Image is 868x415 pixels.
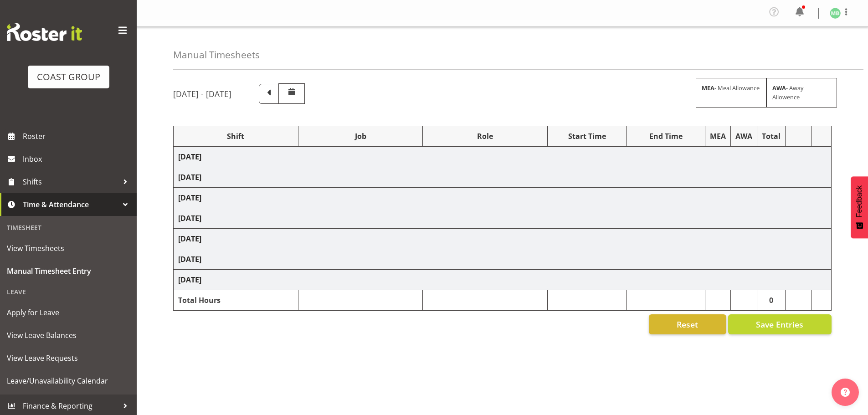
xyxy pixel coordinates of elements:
td: [DATE] [174,270,832,290]
span: Apply for Leave [7,306,130,319]
span: Roster [23,129,132,143]
span: Feedback [855,185,863,217]
span: View Leave Balances [7,328,130,342]
a: Manual Timesheet Entry [2,260,134,282]
img: Rosterit website logo [7,23,82,41]
td: [DATE] [174,208,832,229]
div: COAST GROUP [37,70,100,84]
a: View Timesheets [2,237,134,260]
span: Inbox [23,152,132,166]
span: Leave/Unavailability Calendar [7,374,130,388]
span: View Timesheets [7,241,130,255]
td: [DATE] [174,249,832,270]
button: Reset [649,314,726,334]
a: View Leave Balances [2,324,134,347]
span: Shifts [23,175,118,189]
img: help-xxl-2.png [841,388,850,397]
div: Leave [2,282,134,301]
span: Save Entries [756,318,803,330]
div: Timesheet [2,218,134,237]
div: Start Time [552,131,621,142]
span: Reset [677,318,698,330]
div: - Meal Allowance [696,78,766,107]
a: Apply for Leave [2,301,134,324]
div: Total [762,131,781,142]
h5: [DATE] - [DATE] [173,89,231,99]
span: View Leave Requests [7,351,130,365]
div: - Away Allowence [766,78,837,107]
strong: AWA [772,84,786,92]
span: Time & Attendance [23,198,118,211]
a: View Leave Requests [2,347,134,369]
span: Finance & Reporting [23,399,118,413]
img: mike-bullock1158.jpg [830,8,841,19]
button: Save Entries [728,314,832,334]
td: Total Hours [174,290,298,311]
div: Shift [178,131,293,142]
div: Role [427,131,543,142]
td: 0 [757,290,786,311]
a: Leave/Unavailability Calendar [2,369,134,392]
strong: MEA [702,84,714,92]
h4: Manual Timesheets [173,50,260,60]
div: End Time [631,131,700,142]
td: [DATE] [174,188,832,208]
td: [DATE] [174,229,832,249]
div: Job [303,131,418,142]
div: AWA [735,131,752,142]
td: [DATE] [174,147,832,167]
div: MEA [710,131,726,142]
td: [DATE] [174,167,832,188]
span: Manual Timesheet Entry [7,264,130,278]
button: Feedback - Show survey [851,176,868,238]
